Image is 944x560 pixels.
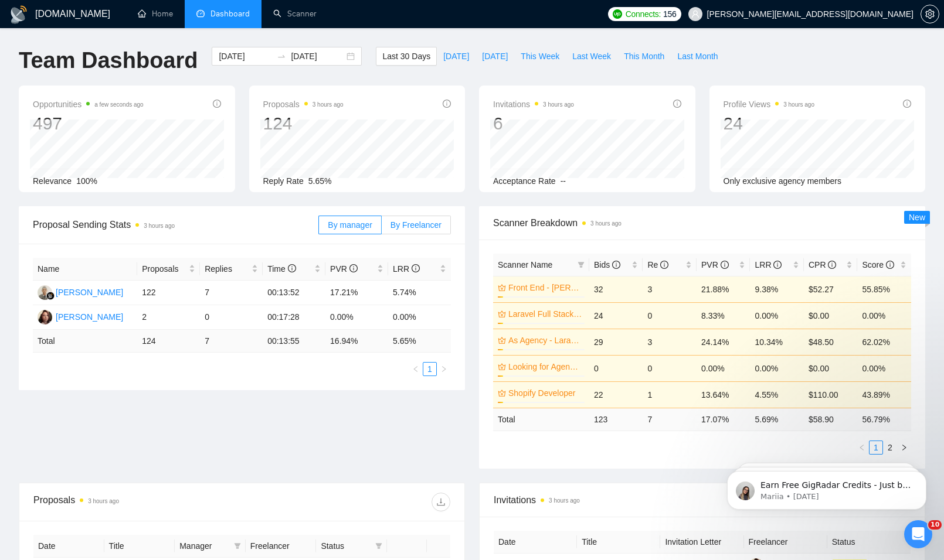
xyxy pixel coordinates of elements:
td: 43.89% [857,381,911,408]
li: Next Page [437,362,451,376]
td: 0.00% [388,305,451,330]
span: Dashboard [210,9,250,19]
td: 0 [643,302,697,329]
td: $ 58.90 [804,408,858,431]
td: 9.38% [750,276,804,302]
input: End date [291,50,344,63]
img: LL [38,310,52,325]
span: info-circle [721,261,729,269]
span: Scanner Breakdown [493,216,911,230]
span: swap-right [277,52,286,61]
span: Invitations [493,97,574,111]
td: $48.50 [804,329,858,355]
a: Laravel Full Stack - Senior [508,308,582,320]
span: info-circle [773,261,782,269]
span: Status [321,539,371,552]
time: 3 hours ago [144,223,175,229]
span: left [858,444,865,451]
time: 3 hours ago [543,101,574,108]
span: user [691,10,699,18]
td: 7 [200,281,263,305]
iframe: Intercom live chat [904,520,932,548]
a: 1 [870,441,882,454]
span: Only exclusive agency members [724,176,842,186]
span: crown [498,310,506,318]
li: 1 [869,441,883,455]
th: Name [33,258,137,281]
time: 3 hours ago [549,497,580,504]
span: LRR [755,260,782,269]
span: This Month [624,50,664,63]
span: info-circle [886,261,894,269]
td: 0.00% [325,305,388,330]
td: 0.00% [857,302,911,329]
a: setting [921,9,939,19]
a: Shopify Developer [508,387,582,399]
span: Relevance [33,176,72,186]
span: right [440,366,447,373]
span: info-circle [443,100,451,108]
td: 13.64% [697,381,751,408]
li: Previous Page [409,362,423,376]
button: setting [921,5,939,23]
td: 2 [137,305,200,330]
img: logo [9,5,28,24]
span: filter [375,542,382,549]
div: 6 [493,112,574,135]
span: This Week [521,50,559,63]
span: Last Week [572,50,611,63]
time: 3 hours ago [590,220,622,227]
td: 3 [643,276,697,302]
td: $0.00 [804,302,858,329]
time: 3 hours ago [783,101,814,108]
button: download [432,493,450,511]
th: Proposals [137,258,200,281]
span: 5.65% [308,176,332,186]
span: filter [575,256,587,274]
span: Acceptance Rate [493,176,556,186]
td: 16.94 % [325,330,388,353]
span: Proposals [263,97,344,111]
td: 00:13:52 [263,281,325,305]
td: 0 [589,355,643,381]
span: filter [234,542,241,549]
span: crown [498,336,506,344]
span: crown [498,363,506,371]
td: Total [33,330,137,353]
th: Freelancer [744,531,827,554]
span: Scanner Name [498,260,552,269]
span: Profile Views [724,97,815,111]
span: to [277,52,286,61]
span: Opportunities [33,97,144,111]
td: 7 [643,408,697,431]
button: [DATE] [476,47,514,66]
td: 5.74% [388,281,451,305]
td: 55.85% [857,276,911,302]
th: Date [33,535,104,558]
div: 124 [263,112,344,135]
td: 62.02% [857,329,911,355]
span: [DATE] [482,50,508,63]
span: info-circle [213,100,221,108]
td: 0 [643,355,697,381]
input: Start date [219,50,272,63]
div: Proposals [33,493,242,511]
td: 1 [643,381,697,408]
span: right [901,444,908,451]
span: New [909,213,925,222]
button: Last 30 Days [376,47,437,66]
span: Re [647,260,668,269]
span: By Freelancer [390,220,442,230]
span: Invitations [494,493,911,507]
td: $0.00 [804,355,858,381]
button: right [897,441,911,455]
td: 32 [589,276,643,302]
td: 123 [589,408,643,431]
h1: Team Dashboard [19,47,198,74]
td: 00:17:28 [263,305,325,330]
a: homeHome [138,9,173,19]
td: 0.00% [750,355,804,381]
